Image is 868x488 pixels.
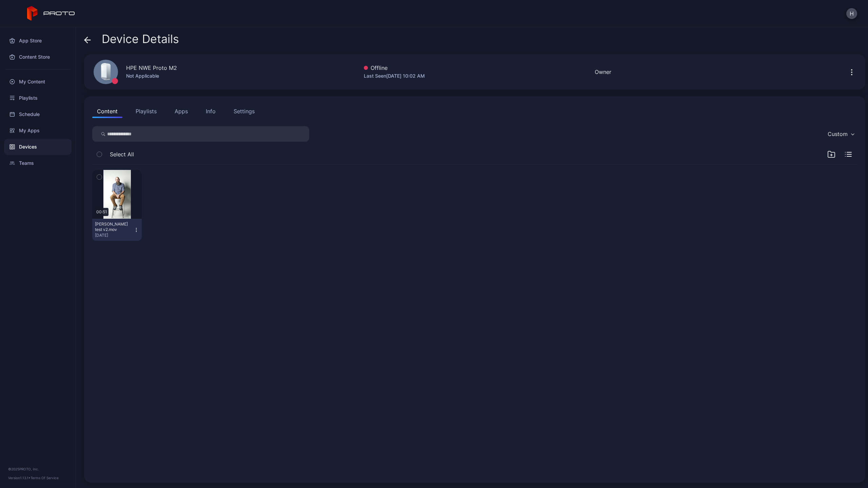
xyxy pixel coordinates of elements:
[31,476,59,480] a: Terms Of Service
[229,104,259,118] button: Settings
[92,219,142,241] button: [PERSON_NAME] test v2.mov[DATE]
[8,476,31,480] span: Version 1.13.1 •
[126,64,177,72] div: HPE NWE Proto M2
[131,104,161,118] button: Playlists
[4,122,72,139] a: My Apps
[234,107,255,115] div: Settings
[170,104,193,118] button: Apps
[4,74,72,90] a: My Content
[95,233,134,238] div: [DATE]
[364,72,425,80] div: Last Seen [DATE] 10:02 AM
[4,139,72,155] a: Devices
[364,64,425,72] div: Offline
[8,466,67,472] div: © 2025 PROTO, Inc.
[4,90,72,106] a: Playlists
[828,131,848,137] div: Custom
[4,49,72,65] a: Content Store
[201,104,220,118] button: Info
[4,155,72,171] a: Teams
[92,104,122,118] button: Content
[4,33,72,49] a: App Store
[102,33,179,45] span: Device Details
[126,72,177,80] div: Not Applicable
[824,126,857,142] button: Custom
[595,68,611,76] div: Owner
[206,107,216,115] div: Info
[846,8,857,19] button: H
[110,150,134,158] span: Select All
[95,221,132,232] div: Daniel test v2.mov
[4,106,72,122] a: Schedule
